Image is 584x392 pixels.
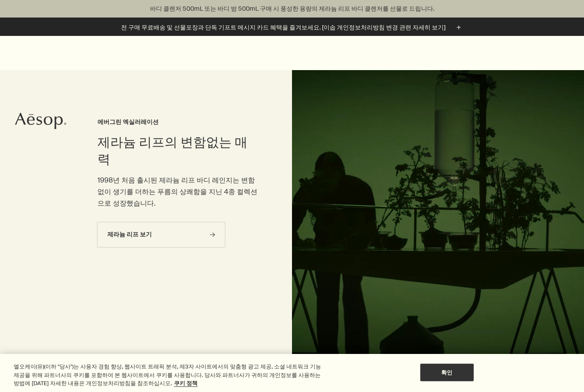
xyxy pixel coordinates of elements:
svg: Aesop [15,112,66,130]
button: 확인 [420,363,474,381]
a: 개인 정보 보호에 대한 자세한 정보, 새 탭에서 열기 [174,380,198,387]
div: 엘오케이(유)(이하 "당사")는 사용자 경험 향상, 웹사이트 트래픽 분석, 제3자 사이트에서의 맞춤형 광고 제공, 소셜 네트워크 기능 제공을 위해 파트너사의 쿠키를 포함하여 ... [14,363,321,388]
p: 전 구매 무료배송 및 선물포장과 단독 기프트 메시지 카드 혜택을 즐겨보세요. [이솝 개인정보처리방침 변경 관련 자세히 보기] [121,23,445,32]
button: 전 구매 무료배송 및 선물포장과 단독 기프트 메시지 카드 혜택을 즐겨보세요. [이솝 개인정보처리방침 변경 관련 자세히 보기] [121,23,463,32]
a: Aesop [15,112,66,132]
h3: 에버그린 엑실러레이션 [97,117,258,127]
a: 제라늄 리프 보기 [97,222,225,248]
p: 바디 클렌저 500mL 또는 바디 밤 500mL 구매 시 풍성한 용량의 제라늄 리프 바디 클렌저를 선물로 드립니다. [9,4,575,13]
h2: 제라늄 리프의 변함없는 매력 [97,134,258,168]
p: 1998년 처음 출시된 제라늄 리프 바디 레인지는 변함없이 생기를 더하는 푸름의 상쾌함을 지닌 4종 컬렉션으로 성장했습니다. [97,174,258,209]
